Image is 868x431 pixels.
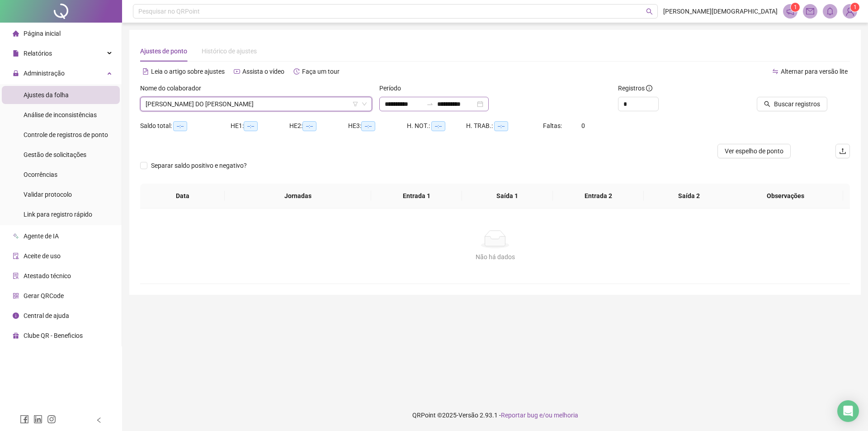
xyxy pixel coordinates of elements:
span: home [13,30,19,37]
span: lock [13,70,19,76]
div: HE 2: [289,121,348,131]
span: Análise de inconsistências [24,111,97,118]
span: Ver espelho de ponto [725,146,783,156]
span: Ocorrências [24,171,57,178]
span: GUSTAVO GABRIEL ROCHA DO CARMO [146,97,367,111]
div: H. TRAB.: [466,121,543,131]
th: Saída 2 [644,184,735,208]
span: Separar saldo positivo e negativo? [147,161,250,171]
span: Registros [618,83,652,93]
span: Observações [735,191,836,201]
img: 89256 [843,5,857,18]
span: upload [839,147,846,155]
span: Agente de IA [24,232,59,240]
span: info-circle [13,313,19,319]
div: Saldo total: [140,121,231,131]
span: instagram [47,415,56,424]
span: 0 [581,122,585,129]
sup: 1 [791,3,800,12]
label: Período [379,83,407,93]
span: notification [786,7,794,15]
span: mail [806,7,814,15]
th: Entrada 1 [371,184,462,208]
th: Entrada 2 [553,184,644,208]
span: --:-- [361,121,375,131]
span: Faltas: [543,122,563,129]
span: bell [826,7,834,15]
span: Ajustes da folha [24,91,69,99]
div: HE 1: [231,121,289,131]
span: history [293,68,300,75]
span: Central de ajuda [24,312,69,319]
th: Saída 1 [462,184,553,208]
span: Versão [458,412,478,419]
span: facebook [20,415,29,424]
span: Histórico de ajustes [202,47,257,55]
span: linkedin [33,415,42,424]
span: solution [13,273,19,279]
span: --:-- [431,121,445,131]
span: Assista o vídeo [242,68,284,75]
button: Ver espelho de ponto [717,144,791,158]
span: down [362,101,367,107]
span: qrcode [13,293,19,299]
span: 1 [854,4,857,10]
span: Página inicial [24,30,61,37]
span: Administração [24,70,65,77]
span: [PERSON_NAME][DEMOGRAPHIC_DATA] [663,6,778,16]
span: Gestão de solicitações [24,151,86,158]
span: Relatórios [24,50,52,57]
span: Clube QR - Beneficios [24,332,83,339]
sup: Atualize o seu contato no menu Meus Dados [850,3,859,12]
div: HE 3: [348,121,407,131]
span: Ajustes de ponto [140,47,187,55]
footer: QRPoint © 2025 - 2.93.1 - [122,399,868,431]
span: Aceite de uso [24,252,61,260]
span: swap-right [426,100,434,108]
span: search [764,101,770,107]
span: file-text [142,68,149,75]
div: Open Intercom Messenger [837,400,859,422]
span: left [96,417,102,423]
span: 1 [794,4,797,10]
span: Controle de registros de ponto [24,131,108,138]
span: filter [353,101,358,107]
th: Observações [728,184,843,208]
span: Reportar bug e/ou melhoria [501,412,578,419]
span: Leia o artigo sobre ajustes [151,68,225,75]
div: Não há dados [151,252,839,262]
span: search [646,8,653,15]
th: Data [140,184,225,208]
span: gift [13,332,19,339]
label: Nome do colaborador [140,83,207,93]
span: --:-- [494,121,508,131]
span: to [426,100,434,108]
span: --:-- [173,121,187,131]
span: file [13,50,19,57]
span: Faça um tour [302,68,340,75]
th: Jornadas [225,184,371,208]
span: swap [772,68,778,75]
span: Alternar para versão lite [781,68,848,75]
span: Gerar QRCode [24,292,64,299]
span: --:-- [302,121,316,131]
div: H. NOT.: [407,121,466,131]
span: info-circle [646,85,652,91]
span: Atestado técnico [24,272,71,279]
span: Link para registro rápido [24,211,92,218]
span: Buscar registros [774,99,820,109]
span: Validar protocolo [24,191,72,198]
span: --:-- [244,121,258,131]
span: youtube [234,68,240,75]
button: Buscar registros [757,97,827,111]
span: audit [13,253,19,259]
